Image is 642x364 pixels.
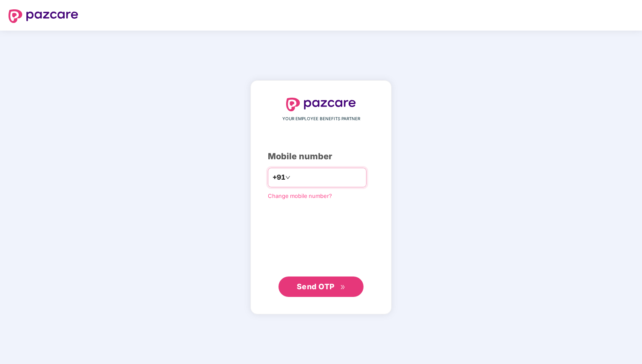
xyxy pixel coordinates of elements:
[278,277,364,297] button: Send OTPdouble-right
[268,150,374,163] div: Mobile number
[340,285,346,290] span: double-right
[273,172,285,183] span: +91
[285,175,290,180] span: down
[268,192,332,199] a: Change mobile number?
[282,116,360,122] span: YOUR EMPLOYEE BENEFITS PARTNER
[297,282,335,291] span: Send OTP
[286,98,356,111] img: logo
[9,9,78,23] img: logo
